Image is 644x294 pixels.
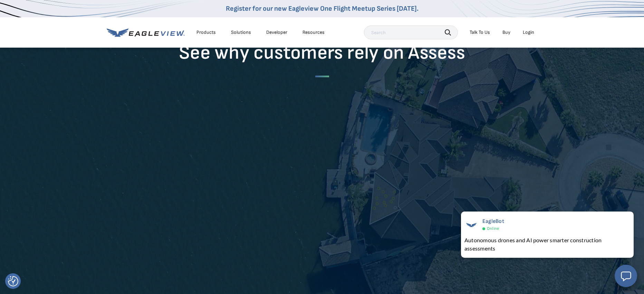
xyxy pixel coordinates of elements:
span: Online [487,226,499,231]
h2: See why customers rely on Assess [120,41,524,65]
img: Revisit consent button [8,276,18,286]
input: Search [364,26,458,39]
div: Resources [302,29,325,36]
div: Login [523,29,534,36]
a: Register for our new Eagleview One Flight Meetup Series [DATE]. [226,4,419,13]
div: Solutions [231,29,251,36]
span: EagleBot [482,218,504,225]
button: Consent Preferences [8,276,18,286]
img: EagleBot [464,218,478,232]
div: Autonomous drones and AI power smarter construction assessments [464,236,630,253]
button: Open chat window [615,265,637,287]
a: Developer [266,29,287,36]
div: Talk To Us [470,29,490,36]
div: Products [196,29,216,36]
a: Buy [502,29,510,36]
